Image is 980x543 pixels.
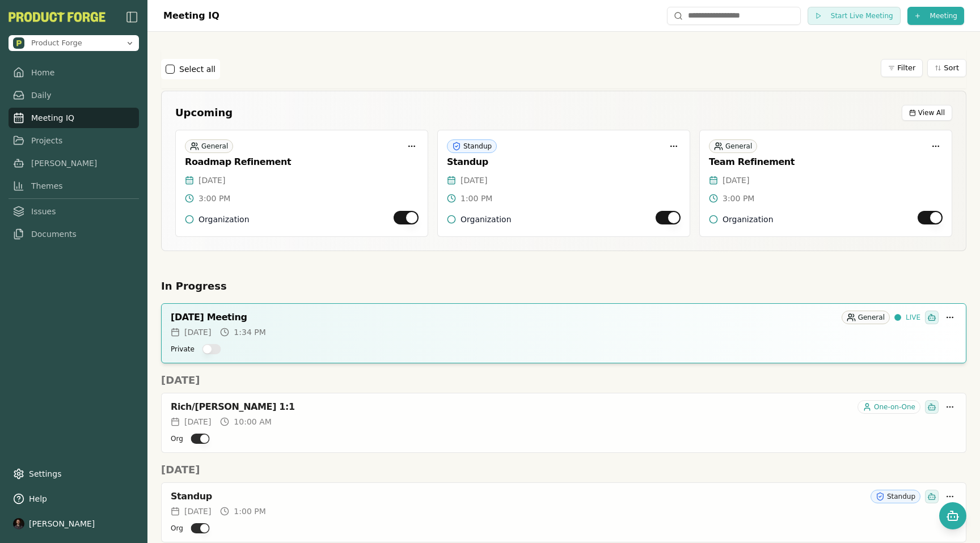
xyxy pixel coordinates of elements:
[185,156,419,168] div: Roadmap Refinement
[184,416,211,427] span: [DATE]
[13,518,24,529] img: profile
[179,63,216,75] label: Select all
[9,35,139,51] button: Open organization switcher
[881,59,923,77] button: Filter
[405,139,419,153] button: More options
[461,175,487,186] span: [DATE]
[943,311,957,324] button: More options
[9,108,139,128] a: Meeting IQ
[871,490,920,503] div: Standup
[234,326,265,338] span: 1:34 PM
[161,393,966,453] a: Rich/[PERSON_NAME] 1:1One-on-One[DATE]10:00 AMOrg
[929,139,943,153] button: More options
[925,400,939,414] div: Smith has been invited
[161,303,966,363] a: [DATE] MeetingGeneralLIVE[DATE]1:34 PMPrivate
[943,490,957,503] button: More options
[171,345,195,354] label: Private
[9,62,139,83] a: Home
[709,156,943,168] div: Team Refinement
[9,130,139,151] a: Projects
[9,85,139,105] a: Daily
[925,490,939,503] div: Smith has been invited
[161,278,966,294] h2: In Progress
[31,38,82,48] span: Product Forge
[9,464,139,484] a: Settings
[831,11,893,20] span: Start Live Meeting
[171,491,866,502] div: Standup
[907,7,964,25] button: Meeting
[234,506,265,517] span: 1:00 PM
[447,139,497,153] div: Standup
[808,7,901,25] button: Start Live Meeting
[171,312,837,323] div: [DATE] Meeting
[9,489,139,509] button: Help
[9,176,139,196] a: Themes
[709,139,757,153] div: General
[163,9,219,23] h1: Meeting IQ
[927,59,966,77] button: Sort
[125,10,139,24] button: Close Sidebar
[667,139,681,153] button: More options
[125,10,139,24] img: sidebar
[234,416,271,427] span: 10:00 AM
[9,153,139,173] a: [PERSON_NAME]
[185,139,233,153] div: General
[857,400,920,414] div: One-on-One
[906,313,920,322] span: LIVE
[943,400,957,414] button: More options
[198,193,230,204] span: 3:00 PM
[13,37,24,49] img: Product Forge
[723,175,749,186] span: [DATE]
[198,175,225,186] span: [DATE]
[184,506,211,517] span: [DATE]
[461,193,492,204] span: 1:00 PM
[930,11,957,20] span: Meeting
[918,108,945,117] span: View All
[161,482,966,542] a: StandupStandup[DATE]1:00 PMOrg
[9,514,139,534] button: [PERSON_NAME]
[9,224,139,244] a: Documents
[939,502,966,529] button: Open chat
[161,372,966,388] h2: [DATE]
[175,105,233,121] h2: Upcoming
[9,201,139,222] a: Issues
[723,193,754,204] span: 3:00 PM
[198,214,250,225] span: Organization
[171,524,183,533] label: Org
[447,156,681,168] div: Standup
[902,105,952,121] button: View All
[842,311,890,324] div: General
[461,214,512,225] span: Organization
[9,12,105,22] img: Product Forge
[184,326,211,338] span: [DATE]
[723,214,774,225] span: Organization
[171,401,853,413] div: Rich/[PERSON_NAME] 1:1
[171,434,183,443] label: Org
[9,12,105,22] button: PF-Logo
[161,462,966,478] h2: [DATE]
[925,311,939,324] div: Smith has been invited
